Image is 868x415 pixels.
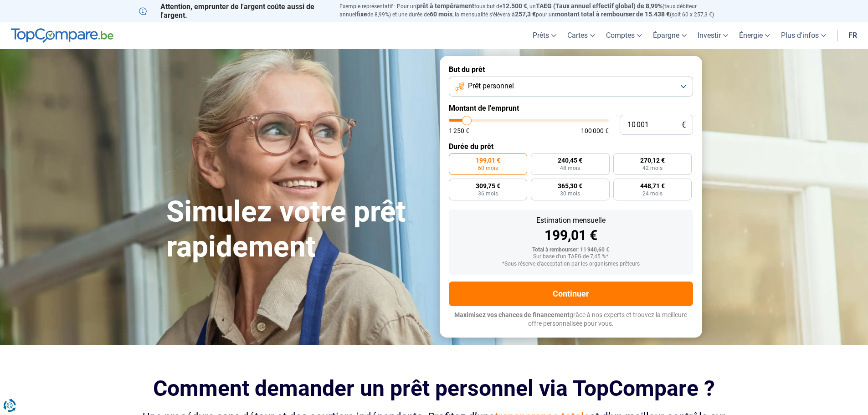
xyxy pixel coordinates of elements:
[536,2,663,10] span: TAEG (Taux annuel effectif global) de 8,99%
[478,165,498,171] span: 60 mois
[449,77,693,97] button: Prêt personnel
[642,191,663,196] span: 24 mois
[449,282,693,306] button: Continuer
[456,254,686,260] div: Sur base d'un TAEG de 7,45 %*
[692,22,734,49] a: Investir
[562,22,601,49] a: Cartes
[478,191,498,196] span: 36 mois
[449,104,693,113] label: Montant de l'emprunt
[843,22,863,49] a: fr
[640,157,665,164] span: 270,12 €
[558,183,582,189] span: 365,30 €
[734,22,776,49] a: Énergie
[640,183,665,189] span: 448,71 €
[581,128,609,134] span: 100 000 €
[166,195,429,265] h1: Simulez votre prêt rapidement
[560,191,580,196] span: 30 mois
[356,10,367,18] span: fixe
[139,376,729,401] h2: Comment demander un prêt personnel via TopCompare ?
[449,128,469,134] span: 1 250 €
[601,22,647,49] a: Comptes
[647,22,692,49] a: Épargne
[430,10,452,18] span: 60 mois
[555,10,670,18] span: montant total à rembourser de 15.438 €
[339,2,729,19] p: Exemple représentatif : Pour un tous but de , un (taux débiteur annuel de 8,99%) et une durée de ...
[449,142,693,151] label: Durée du prêt
[468,81,514,91] span: Prêt personnel
[776,22,832,49] a: Plus d'infos
[454,311,570,318] span: Maximisez vos chances de financement
[416,2,474,10] span: prêt à tempérament
[456,247,686,253] div: Total à rembourser: 11 940,60 €
[476,157,500,164] span: 199,01 €
[476,183,500,189] span: 309,75 €
[558,157,582,164] span: 240,45 €
[449,311,693,328] p: grâce à nos experts et trouvez la meilleure offre personnalisée pour vous.
[456,217,686,224] div: Estimation mensuelle
[456,229,686,242] div: 199,01 €
[449,65,693,74] label: But du prêt
[642,165,663,171] span: 42 mois
[527,22,562,49] a: Prêts
[515,10,536,18] span: 257,3 €
[502,2,527,10] span: 12.500 €
[456,261,686,267] div: *Sous réserve d'acceptation par les organismes prêteurs
[11,28,113,43] img: TopCompare
[560,165,580,171] span: 48 mois
[682,121,686,129] span: €
[139,2,329,20] p: Attention, emprunter de l'argent coûte aussi de l'argent.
